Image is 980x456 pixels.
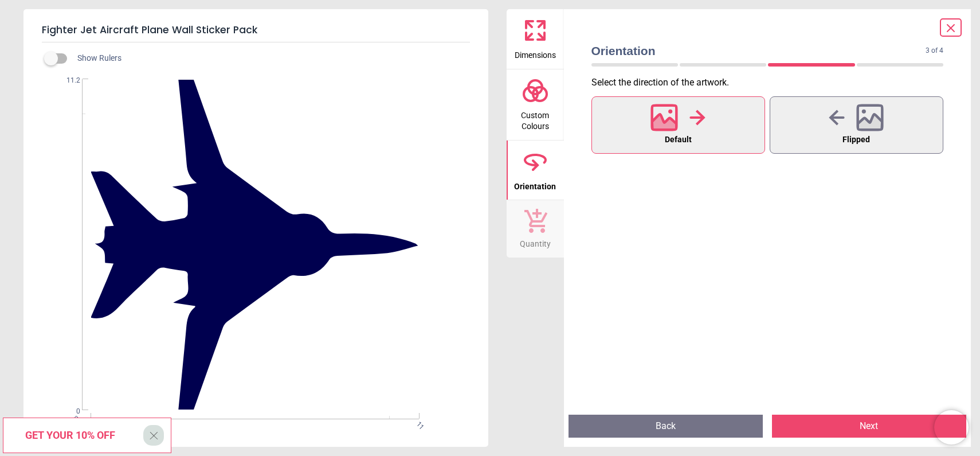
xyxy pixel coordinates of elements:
span: Custom Colours [508,104,563,132]
button: Dimensions [507,9,564,69]
div: Show Rulers [51,52,488,65]
span: Flipped [842,132,870,147]
span: 0 [58,407,80,416]
span: Orientation [514,176,556,193]
p: Select the direction of the artwork . [591,76,953,89]
iframe: Brevo live chat [934,410,969,445]
span: 3 of 4 [926,46,943,56]
span: 11 [414,420,421,427]
span: 11.2 [58,76,80,85]
button: Back [569,415,763,438]
button: Next [772,415,966,438]
button: Default [591,96,765,154]
button: Flipped [770,96,943,154]
span: Default [665,132,692,147]
span: Orientation [591,42,926,59]
h5: Fighter Jet Aircraft Plane Wall Sticker Pack [42,18,470,42]
button: Quantity [507,200,564,258]
button: Custom Colours [507,69,564,140]
span: Quantity [520,233,551,250]
span: Dimensions [515,44,556,61]
button: Orientation [507,141,564,200]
